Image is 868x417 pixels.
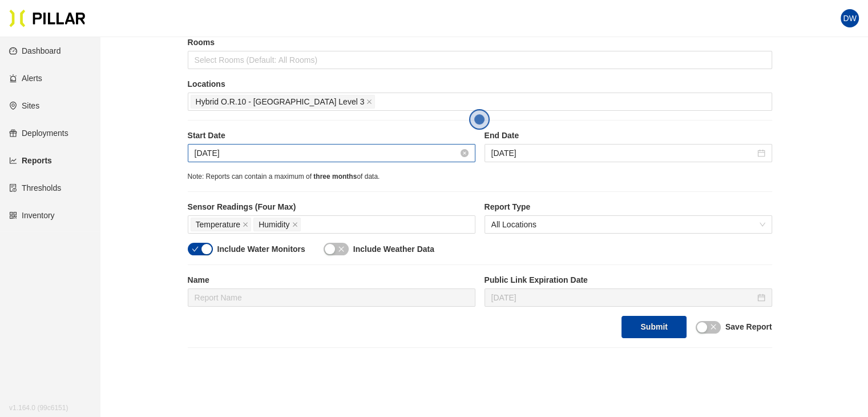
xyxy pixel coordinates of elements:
span: Temperature [196,218,241,231]
label: Report Type [485,201,772,213]
span: close-circle [461,149,469,157]
span: close [292,222,298,228]
span: check [192,246,199,252]
a: qrcodeInventory [9,211,55,220]
label: Locations [188,78,772,90]
span: close [710,323,717,330]
span: close [243,222,248,228]
input: Sep 2, 2025 [491,147,755,159]
span: Hybrid O.R.10 - [GEOGRAPHIC_DATA] Level 3 [196,95,365,108]
button: Open the dialog [469,109,490,130]
span: Humidity [259,218,289,231]
span: DW [843,9,856,27]
label: Name [188,274,475,286]
label: Include Weather Data [353,243,434,255]
span: All Locations [491,216,765,233]
label: Public Link Expiration Date [485,274,772,286]
button: Submit [621,316,686,338]
span: three months [313,173,357,181]
input: Aug 26, 2025 [195,147,458,159]
label: Save Report [725,321,772,333]
div: Note: Reports can contain a maximum of of data. [188,171,772,182]
a: environmentSites [9,101,39,110]
label: Include Water Monitors [217,243,305,255]
input: Sep 16, 2025 [491,291,755,304]
label: Sensor Readings (Four Max) [188,201,475,213]
a: alertAlerts [9,74,42,83]
label: Rooms [188,37,772,49]
a: giftDeployments [9,129,68,138]
span: close [366,99,372,106]
a: dashboardDashboard [9,46,61,55]
span: close [338,246,345,252]
img: Pillar Technologies [9,9,86,27]
label: End Date [485,130,772,142]
input: Report Name [188,288,475,307]
label: Start Date [188,130,475,142]
a: exceptionThresholds [9,183,61,193]
a: line-chartReports [9,156,52,165]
